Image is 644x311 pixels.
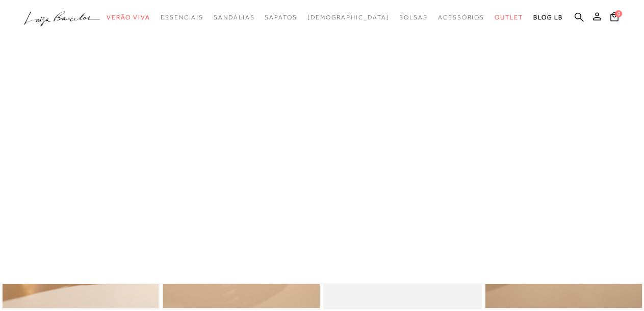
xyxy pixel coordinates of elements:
a: noSubCategoriesText [307,8,390,27]
span: BLOG LB [533,14,563,21]
span: Essenciais [161,14,203,21]
a: categoryNavScreenReaderText [107,8,150,27]
span: Acessórios [438,14,484,21]
span: Verão Viva [107,14,150,21]
a: categoryNavScreenReaderText [438,8,484,27]
span: 0 [615,10,622,17]
a: categoryNavScreenReaderText [214,8,254,27]
a: categoryNavScreenReaderText [495,8,523,27]
a: categoryNavScreenReaderText [265,8,297,27]
span: Sapatos [265,14,297,21]
a: categoryNavScreenReaderText [161,8,203,27]
span: Sandálias [214,14,254,21]
span: Outlet [495,14,523,21]
button: 0 [607,11,622,25]
a: categoryNavScreenReaderText [399,8,428,27]
a: BLOG LB [533,8,563,27]
span: [DEMOGRAPHIC_DATA] [307,14,390,21]
span: Bolsas [399,14,428,21]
